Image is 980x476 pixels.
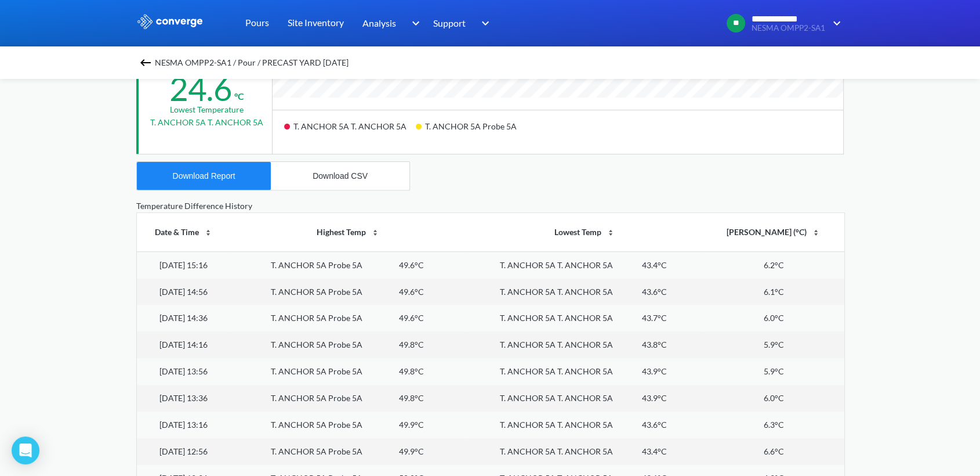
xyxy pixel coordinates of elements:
div: 43.6°C [642,419,667,431]
div: T. ANCHOR 5A T. ANCHOR 5A [500,259,613,272]
div: T. ANCHOR 5A Probe 5A [271,259,362,272]
div: T. ANCHOR 5A Probe 5A [271,338,362,351]
button: Download CSV [271,162,409,190]
td: 6.6°C [703,438,844,465]
td: [DATE] 14:16 [137,331,230,358]
img: sort-icon.svg [606,228,615,237]
div: Temperature Difference History [136,200,844,212]
div: 43.8°C [642,338,667,351]
div: 43.4°C [642,445,667,458]
th: [PERSON_NAME] (°C) [703,213,844,251]
div: T. ANCHOR 5A Probe 5A [271,392,362,405]
img: downArrow.svg [474,16,492,30]
td: 6.0°C [703,305,844,331]
div: 43.9°C [642,365,667,378]
div: 49.6°C [398,286,423,298]
div: T. ANCHOR 5A T. ANCHOR 5A [500,392,613,405]
img: downArrow.svg [825,16,844,30]
div: 43.4°C [642,259,667,272]
span: NESMA OMPP2-SA1 [752,24,825,33]
td: [DATE] 15:16 [137,251,230,278]
div: 49.8°C [398,338,423,351]
div: T. ANCHOR 5A T. ANCHOR 5A [500,286,613,298]
div: 49.9°C [398,419,423,431]
div: 24.6 [169,69,232,109]
span: Analysis [362,16,396,30]
td: [DATE] 12:56 [137,438,230,465]
div: T. ANCHOR 5A Probe 5A [416,117,526,145]
div: T. ANCHOR 5A T. ANCHOR 5A [284,117,416,145]
div: 43.9°C [642,392,667,405]
th: Date & Time [137,213,230,251]
div: 49.6°C [398,259,423,272]
td: 6.0°C [703,385,844,412]
span: NESMA OMPP2-SA1 / Pour / PRECAST YARD [DATE] [155,55,349,71]
td: 6.2°C [703,251,844,278]
div: Download CSV [313,171,368,181]
div: T. ANCHOR 5A Probe 5A [271,312,362,324]
td: [DATE] 14:56 [137,279,230,305]
div: 43.6°C [642,286,667,298]
img: sort-icon.svg [371,228,380,237]
td: 5.9°C [703,358,844,385]
img: downArrow.svg [404,16,423,30]
img: sort-icon.svg [204,228,213,237]
div: T. ANCHOR 5A T. ANCHOR 5A [500,445,613,458]
img: logo_ewhite.svg [136,14,204,29]
td: [DATE] 13:16 [137,412,230,438]
div: Lowest temperature [170,103,244,116]
td: [DATE] 13:36 [137,385,230,412]
div: T. ANCHOR 5A T. ANCHOR 5A [500,419,613,431]
div: 49.6°C [398,312,423,324]
p: T. ANCHOR 5A T. ANCHOR 5A [150,116,263,129]
th: Lowest Temp [467,213,703,251]
img: backspace.svg [139,56,153,70]
div: T. ANCHOR 5A T. ANCHOR 5A [500,338,613,351]
div: Open Intercom Messenger [12,437,39,464]
th: Highest Temp [230,213,466,251]
span: Support [433,16,466,30]
button: Download Report [137,162,271,190]
td: 6.3°C [703,412,844,438]
div: 49.8°C [398,365,423,378]
div: Download Report [173,171,235,181]
img: sort-icon.svg [811,228,821,237]
td: [DATE] 13:56 [137,358,230,385]
div: 49.8°C [398,392,423,405]
div: 49.9°C [398,445,423,458]
div: T. ANCHOR 5A Probe 5A [271,365,362,378]
td: [DATE] 14:36 [137,305,230,331]
div: T. ANCHOR 5A T. ANCHOR 5A [500,312,613,324]
td: 6.1°C [703,279,844,305]
div: 43.7°C [642,312,667,324]
div: T. ANCHOR 5A Probe 5A [271,286,362,298]
div: T. ANCHOR 5A T. ANCHOR 5A [500,365,613,378]
div: T. ANCHOR 5A Probe 5A [271,445,362,458]
td: 5.9°C [703,331,844,358]
div: T. ANCHOR 5A Probe 5A [271,419,362,431]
